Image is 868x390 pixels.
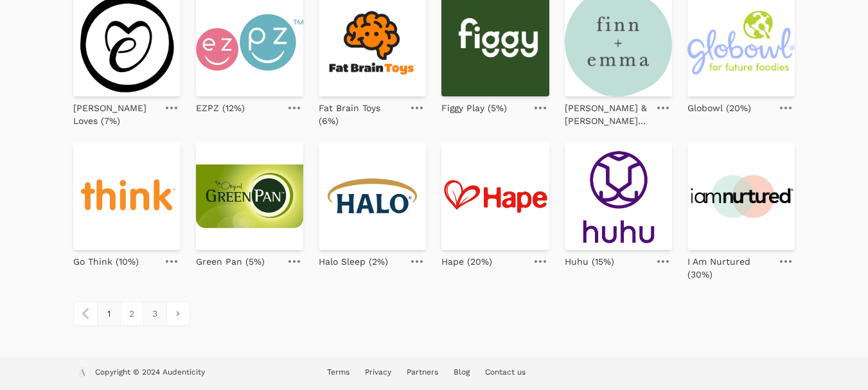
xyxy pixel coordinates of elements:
[73,143,181,250] img: gothink-logo.png
[441,143,549,250] img: Hape_Logo.png
[565,250,614,268] a: Huhu (15%)
[319,96,403,127] a: Fat Brain Toys (6%)
[319,255,388,268] p: Halo Sleep (2%)
[196,255,265,268] p: Green Pan (5%)
[73,96,157,127] a: [PERSON_NAME] Loves (7%)
[143,302,166,325] a: 3
[73,301,190,326] nav: pagination
[687,96,751,114] a: Globowl (20%)
[95,367,205,380] p: Copyright © 2024 Audenticity
[485,368,526,377] a: Contact us
[441,250,492,268] a: Hape (20%)
[319,250,388,268] a: Halo Sleep (2%)
[73,255,139,268] p: Go Think (10%)
[687,255,772,281] p: I Am Nurtured (30%)
[327,368,350,377] a: Terms
[73,102,157,127] p: [PERSON_NAME] Loves (7%)
[97,302,120,325] span: 1
[565,143,672,250] img: HuHu_Logo_Outlined_Stacked_Purple_d3e0ee55-ed66-4583-b299-27a3fd9dc6fc.png
[565,255,614,268] p: Huhu (15%)
[365,368,391,377] a: Privacy
[454,368,470,377] a: Blog
[319,102,403,127] p: Fat Brain Toys (6%)
[565,96,649,127] a: [PERSON_NAME] & [PERSON_NAME] (10%)
[196,250,265,268] a: Green Pan (5%)
[319,143,426,250] img: Halo_Transparent_Logo.svg
[687,250,772,281] a: I Am Nurtured (30%)
[687,143,795,250] img: NEW-LOGO_c9824973-8d00-4a6d-a79d-d2e93ec6dff5.png
[73,250,139,268] a: Go Think (10%)
[441,102,507,114] p: Figgy Play (5%)
[196,102,245,114] p: EZPZ (12%)
[441,96,507,114] a: Figgy Play (5%)
[565,102,649,127] p: [PERSON_NAME] & [PERSON_NAME] (10%)
[687,102,751,114] p: Globowl (20%)
[441,255,492,268] p: Hape (20%)
[120,302,143,325] a: 2
[196,96,245,114] a: EZPZ (12%)
[196,143,303,250] img: LOGO_DESKTOP_2x_efa94dee-03f9-4ac5-b2f2-bf70290f47dc_600x.png
[407,368,438,377] a: Partners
